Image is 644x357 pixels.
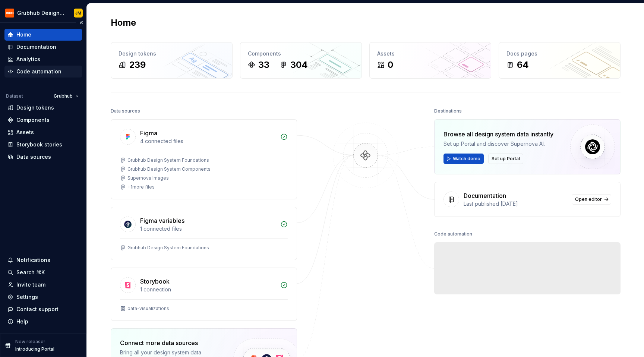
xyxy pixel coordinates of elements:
[129,59,146,71] div: 239
[499,42,621,79] a: Docs pages64
[6,93,23,99] div: Dataset
[4,151,82,163] a: Data sources
[16,318,28,325] div: Help
[4,66,82,78] a: Code automation
[464,200,567,208] div: Last published [DATE]
[488,154,523,164] button: Set up Portal
[127,245,209,251] div: Grubhub Design System Foundations
[111,119,297,199] a: Figma4 connected filesGrubhub Design System FoundationsGrubhub Design System ComponentsSupernova ...
[140,286,276,293] div: 1 connection
[443,130,553,139] div: Browse all design system data instantly
[369,42,491,79] a: Assets0
[506,50,613,57] div: Docs pages
[111,268,297,321] a: Storybook1 connectiondata-visualizations
[4,303,82,315] button: Contact support
[140,129,157,138] div: Figma
[111,17,136,29] h2: Home
[16,306,59,313] div: Contact support
[453,156,480,162] span: Watch demo
[258,59,269,71] div: 33
[4,291,82,303] a: Settings
[16,269,45,276] div: Search ⌘K
[388,59,393,71] div: 0
[4,41,82,53] a: Documentation
[119,50,225,57] div: Design tokens
[50,91,82,101] button: Grubhub
[377,50,483,57] div: Assets
[16,43,56,51] div: Documentation
[111,207,297,260] a: Figma variables1 connected filesGrubhub Design System Foundations
[16,129,34,136] div: Assets
[16,256,50,264] div: Notifications
[4,126,82,138] a: Assets
[575,196,602,202] span: Open editor
[4,254,82,266] button: Notifications
[140,216,184,225] div: Figma variables
[4,53,82,65] a: Analytics
[4,114,82,126] a: Components
[120,338,221,347] div: Connect more data sources
[76,18,86,28] button: Collapse sidebar
[1,5,85,21] button: Grubhub Design SystemJM
[5,9,14,18] img: 4e8d6f31-f5cf-47b4-89aa-e4dec1dc0822.png
[16,104,54,111] div: Design tokens
[443,140,553,148] div: Set up Portal and discover Supernova AI.
[4,266,82,278] button: Search ⌘K
[16,68,61,75] div: Code automation
[4,102,82,114] a: Design tokens
[15,339,45,345] p: New release!
[127,184,155,190] div: + 1 more files
[4,316,82,328] button: Help
[4,279,82,291] a: Invite team
[434,229,472,239] div: Code automation
[16,31,31,38] div: Home
[517,59,529,71] div: 64
[16,281,45,288] div: Invite team
[240,42,362,79] a: Components33304
[492,156,520,162] span: Set up Portal
[443,154,484,164] button: Watch demo
[290,59,308,71] div: 304
[127,157,209,163] div: Grubhub Design System Foundations
[54,93,73,99] span: Grubhub
[127,306,169,312] div: data-visualizations
[16,141,62,148] div: Storybook stories
[16,293,38,301] div: Settings
[434,106,462,116] div: Destinations
[127,175,169,181] div: Supernova Images
[127,166,211,172] div: Grubhub Design System Components
[15,346,54,352] p: Introducing Portal
[572,194,611,205] a: Open editor
[248,50,354,57] div: Components
[111,106,140,116] div: Data sources
[75,10,81,16] div: JM
[140,138,276,145] div: 4 connected files
[16,56,40,63] div: Analytics
[4,139,82,151] a: Storybook stories
[4,29,82,41] a: Home
[111,42,233,79] a: Design tokens239
[140,277,170,286] div: Storybook
[16,116,50,124] div: Components
[464,191,506,200] div: Documentation
[140,225,276,233] div: 1 connected files
[17,9,65,17] div: Grubhub Design System
[16,153,51,161] div: Data sources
